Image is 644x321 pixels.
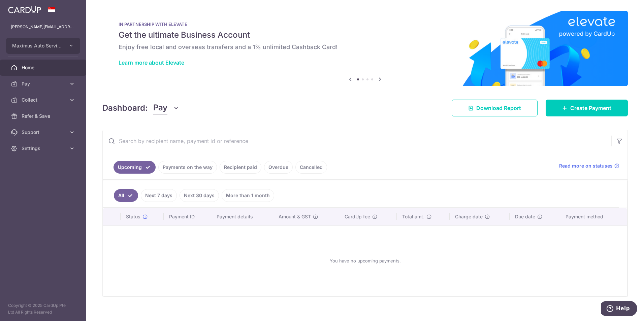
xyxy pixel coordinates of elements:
[153,102,167,114] span: Pay
[22,80,66,87] span: Pay
[164,208,212,225] th: Payment ID
[345,213,370,220] span: CardUp fee
[264,161,293,174] a: Overdue
[114,189,138,202] a: All
[22,129,66,136] span: Support
[12,42,62,49] span: Maximus Auto Services Pte Ltd
[153,102,179,114] button: Pay
[111,231,619,290] div: You have no upcoming payments.
[452,100,538,116] a: Download Report
[476,104,521,112] span: Download Report
[22,97,66,103] span: Collect
[455,213,483,220] span: Charge date
[222,189,274,202] a: More than 1 month
[180,189,219,202] a: Next 30 days
[11,24,75,30] p: [PERSON_NAME][EMAIL_ADDRESS][DOMAIN_NAME]
[220,161,261,174] a: Recipient paid
[119,22,612,27] p: IN PARTNERSHIP WITH ELEVATE
[295,161,327,174] a: Cancelled
[22,64,66,71] span: Home
[546,100,628,116] a: Create Payment
[279,213,311,220] span: Amount & GST
[102,11,628,86] img: Renovation banner
[158,161,217,174] a: Payments on the way
[6,38,80,54] button: Maximus Auto Services Pte Ltd
[559,163,619,169] a: Read more on statuses
[103,130,611,152] input: Search by recipient name, payment id or reference
[515,213,535,220] span: Due date
[402,213,424,220] span: Total amt.
[8,5,41,13] img: CardUp
[126,213,140,220] span: Status
[601,301,637,318] iframe: Opens a widget where you can find more information
[560,208,627,225] th: Payment method
[570,104,611,112] span: Create Payment
[119,30,612,40] h5: Get the ultimate Business Account
[119,43,612,51] h6: Enjoy free local and overseas transfers and a 1% unlimited Cashback Card!
[114,161,156,174] a: Upcoming
[119,59,184,66] a: Learn more about Elevate
[141,189,177,202] a: Next 7 days
[559,163,613,169] span: Read more on statuses
[22,145,66,152] span: Settings
[22,113,66,119] span: Refer & Save
[102,102,148,114] h4: Dashboard:
[211,208,273,225] th: Payment details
